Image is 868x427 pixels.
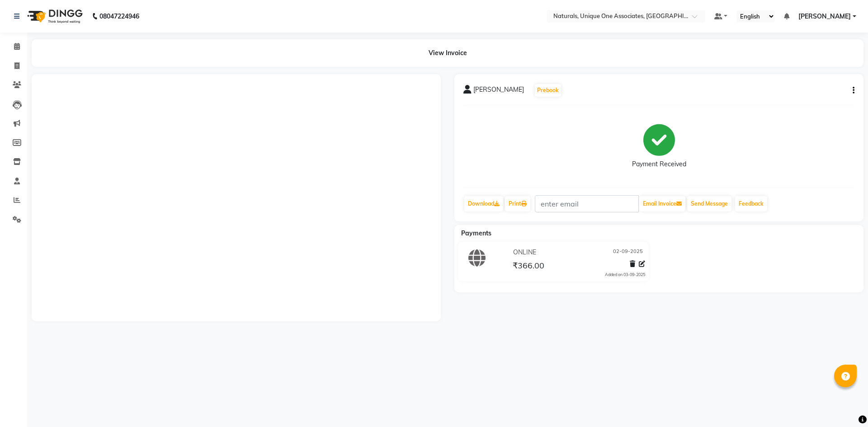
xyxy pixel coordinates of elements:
[798,12,851,21] span: [PERSON_NAME]
[513,248,536,257] span: ONLINE
[687,196,731,211] button: Send Message
[613,248,643,257] span: 02-09-2025
[632,160,686,169] div: Payment Received
[639,196,685,211] button: Email Invoice
[505,196,530,211] a: Print
[535,195,639,212] input: enter email
[473,85,524,98] span: [PERSON_NAME]
[461,229,491,237] span: Payments
[605,272,645,278] div: Added on 03-09-2025
[513,260,544,273] span: ₹366.00
[535,84,561,97] button: Prebook
[23,4,85,29] img: logo
[99,4,139,29] b: 08047224946
[464,196,503,211] a: Download
[830,391,859,418] iframe: chat widget
[735,196,767,211] a: Feedback
[32,39,863,67] div: View Invoice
